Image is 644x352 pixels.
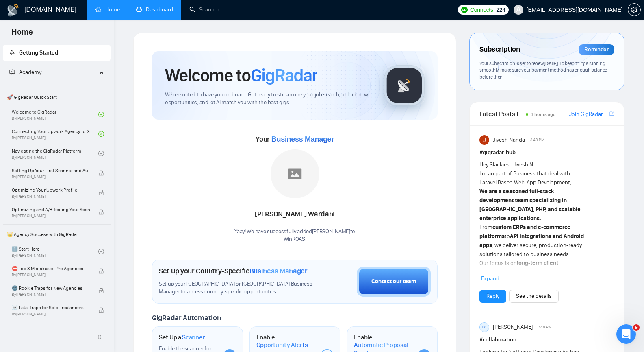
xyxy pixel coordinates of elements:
span: 3:48 PM [530,136,544,144]
span: Business Manager [271,135,334,143]
div: Yaay! We have successfully added [PERSON_NAME] to [234,228,355,243]
span: 7:48 PM [538,324,552,331]
span: double-left [97,333,105,341]
span: Scanner [182,333,205,341]
p: WinROAS . [234,236,355,243]
span: lock [98,190,104,195]
span: Optimizing Your Upwork Profile [12,186,90,194]
span: 3 hours ago [531,112,556,117]
a: See the details [516,292,552,301]
div: BO [480,323,489,332]
span: lock [98,268,104,274]
span: fund-projection-screen [9,69,15,75]
span: Setting Up Your First Scanner and Auto-Bidder [12,166,90,175]
span: By [PERSON_NAME] [12,194,90,199]
span: lock [98,170,104,176]
iframe: Intercom live chat [616,324,636,344]
span: By [PERSON_NAME] [12,292,90,297]
strong: custom ERPs and e-commerce platforms [479,224,570,240]
span: Your subscription is set to renew . To keep things running smoothly, make sure your payment metho... [479,60,607,80]
strong: API integrations and Android apps [479,233,584,249]
a: export [609,110,614,118]
a: Reply [486,292,499,301]
span: check-circle [98,131,104,137]
span: 224 [496,5,505,14]
a: homeHome [95,6,120,13]
h1: Set Up a [159,333,205,341]
div: Reminder [579,44,614,55]
h1: Enable [256,333,314,349]
a: Welcome to GigRadarBy[PERSON_NAME] [12,105,98,123]
a: Connecting Your Upwork Agency to GigRadarBy[PERSON_NAME] [12,125,98,143]
a: setting [628,7,641,13]
button: Reply [479,290,506,303]
span: Getting Started [19,49,58,56]
span: Home [5,26,39,43]
span: ⛔ Top 3 Mistakes of Pro Agencies [12,265,90,273]
span: 🌚 Rookie Traps for New Agencies [12,284,90,292]
img: placeholder.png [271,149,319,198]
span: ☠️ Fatal Traps for Solo Freelancers [12,304,90,312]
li: Getting Started [3,45,111,61]
a: 1️⃣ Start HereBy[PERSON_NAME] [12,243,98,260]
span: GigRadar [251,64,317,86]
span: 9 [633,324,640,331]
span: lock [98,307,104,313]
h1: # gigradar-hub [479,148,614,157]
span: user [516,7,521,13]
span: By [PERSON_NAME] [12,175,90,179]
span: Set up your [GEOGRAPHIC_DATA] or [GEOGRAPHIC_DATA] Business Manager to access country-specific op... [159,280,316,296]
span: lock [98,288,104,293]
a: searchScanner [189,6,219,13]
span: [PERSON_NAME] [493,323,533,332]
span: setting [628,7,640,13]
a: Join GigRadar Slack Community [569,110,608,119]
strong: long-term client partnerships, reliable delivery, and growth-driven development [479,260,568,284]
span: GigRadar Automation [152,313,221,322]
button: See the details [509,290,559,303]
span: Latest Posts from the GigRadar Community [479,109,523,119]
span: Your [256,135,334,144]
span: Business Manager [249,267,308,275]
img: Jivesh Nanda [479,135,489,145]
span: We're excited to have you on board. Get ready to streamline your job search, unlock new opportuni... [165,91,371,107]
span: export [609,110,614,117]
span: Subscription [479,43,520,57]
span: 🚀 GigRadar Quick Start [4,89,110,105]
span: Optimizing and A/B Testing Your Scanner for Better Results [12,206,90,214]
div: Contact our team [371,277,416,286]
h1: # collaboration [479,335,614,344]
span: [DATE] [544,60,557,66]
span: Expand [481,275,499,282]
img: gigradar-logo.png [384,65,425,106]
img: upwork-logo.png [461,7,468,13]
span: lock [98,209,104,215]
a: dashboardDashboard [136,6,173,13]
img: logo [7,4,20,17]
button: Contact our team [357,267,431,297]
div: [PERSON_NAME] Wardani [234,208,355,221]
span: By [PERSON_NAME] [12,214,90,219]
span: Academy [19,69,41,76]
h1: Welcome to [165,64,317,86]
span: check-circle [98,151,104,156]
span: Connects: [470,5,494,14]
a: Navigating the GigRadar PlatformBy[PERSON_NAME] [12,144,98,162]
span: Opportunity Alerts [256,341,308,349]
strong: We are a seasoned full-stack development team specializing in [GEOGRAPHIC_DATA], PHP, and scalabl... [479,188,581,222]
span: 👑 Agency Success with GigRadar [4,226,110,243]
button: setting [628,3,641,16]
span: By [PERSON_NAME] [12,312,90,317]
span: Jivesh Nanda [493,136,525,144]
span: check-circle [98,249,104,254]
span: By [PERSON_NAME] [12,273,90,278]
span: check-circle [98,112,104,117]
h1: Set up your Country-Specific [159,267,308,275]
span: Academy [9,69,41,76]
span: rocket [9,50,15,55]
